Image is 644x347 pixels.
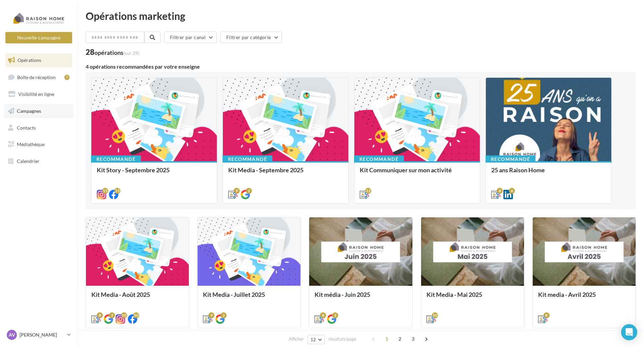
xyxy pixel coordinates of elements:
div: 25 ans Raison Home [491,167,606,180]
div: 2 [332,312,338,318]
div: 10 [432,312,438,318]
span: Médiathèque [17,141,45,147]
div: Kit media - Avril 2025 [538,291,630,305]
div: 2 [221,312,227,318]
div: 2 [246,188,252,194]
span: Contacts [17,125,36,130]
div: 7 [64,75,69,80]
div: 8 [97,312,103,318]
div: Opérations marketing [86,11,636,21]
div: Kit Media - Juillet 2025 [203,291,295,305]
a: Médiathèque [4,137,74,151]
div: Recommandé [223,155,272,163]
span: 3 [408,334,418,344]
a: Campagnes [4,104,74,118]
button: 12 [308,335,325,344]
a: Boîte de réception7 [4,70,74,84]
span: Campagnes [17,108,41,114]
span: 1 [381,334,392,344]
div: 8 [320,312,326,318]
span: 2 [394,334,405,344]
a: Calendrier [4,154,74,168]
div: Recommandé [486,155,535,163]
div: 9 [234,188,240,194]
div: Kit média - Juin 2025 [315,291,407,305]
div: Kit Media - Mai 2025 [427,291,519,305]
div: 15 [114,188,120,194]
div: Kit Media - Septembre 2025 [228,167,343,180]
span: (sur 29) [123,50,139,56]
div: 2 [109,312,115,318]
span: 12 [311,337,316,342]
a: Visibilité en ligne [4,87,74,101]
div: Open Intercom Messenger [621,324,637,340]
button: Filtrer par canal [164,32,217,43]
button: Filtrer par catégorie [221,32,282,43]
span: Opérations [18,57,41,63]
div: 6 [509,188,515,194]
button: Nouvelle campagne [5,32,72,43]
div: Kit Media - Août 2025 [91,291,183,305]
div: 4 opérations recommandées par votre enseigne [86,64,636,69]
div: 28 [86,48,139,56]
div: Kit Communiquer sur mon activité [360,167,474,180]
div: 15 [102,188,108,194]
div: 9 [208,312,214,318]
div: Recommandé [354,155,404,163]
span: Calendrier [17,158,39,164]
span: AV [9,332,15,338]
span: Visibilité en ligne [18,91,54,97]
p: [PERSON_NAME] [20,332,64,338]
div: 8 [544,312,550,318]
div: opérations [94,49,139,56]
div: 6 [497,188,503,194]
a: AV [PERSON_NAME] [5,328,72,341]
a: Contacts [4,121,74,135]
div: 10 [121,312,127,318]
span: résultats/page [328,336,356,342]
span: Afficher [289,336,304,342]
div: 12 [365,188,371,194]
a: Opérations [4,53,74,67]
div: Kit Story - Septembre 2025 [97,167,211,180]
div: Recommandé [91,155,141,163]
div: 10 [133,312,139,318]
span: Boîte de réception [17,74,56,80]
